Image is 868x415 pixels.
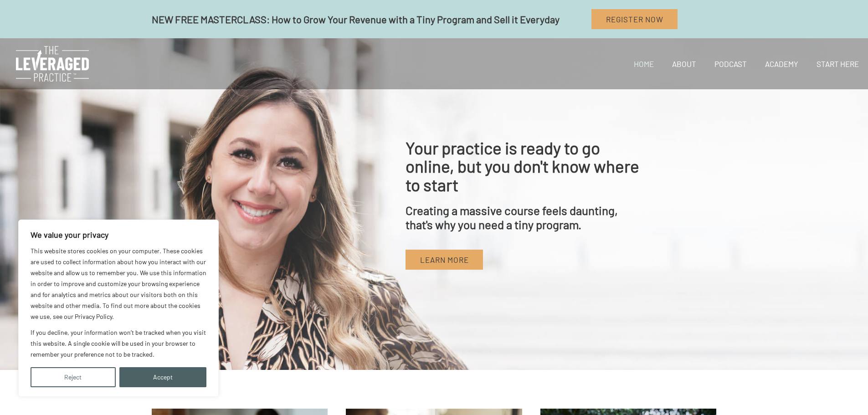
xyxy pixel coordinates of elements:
[618,48,868,79] nav: Site Navigation
[31,367,116,387] button: Reject
[31,327,206,360] p: If you decline, your information won’t be tracked when you visit this website. A single cookie wi...
[31,229,206,240] p: We value your privacy
[18,220,219,397] div: We value your privacy
[119,367,207,387] button: Accept
[606,15,663,24] span: Register Now
[406,138,639,195] span: Your practice is ready to go online, but you don't know where to start
[16,46,89,82] img: The Leveraged Practice
[406,250,483,270] a: Learn More
[406,203,618,231] span: Creating a massive course feels daunting, that's why you need a tiny program.
[705,48,756,79] a: Podcast
[807,48,868,79] a: Start Here
[420,255,469,264] span: Learn More
[152,13,560,25] span: NEW FREE MASTERCLASS: How to Grow Your Revenue with a Tiny Program and Sell it Everyday
[663,48,705,79] a: About
[756,48,807,79] a: Academy
[31,246,206,322] p: This website stores cookies on your computer. These cookies are used to collect information about...
[625,48,663,79] a: Home
[591,9,678,29] a: Register Now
